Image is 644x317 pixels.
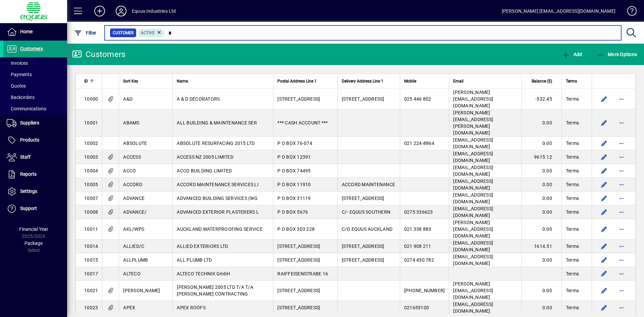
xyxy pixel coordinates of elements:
span: [STREET_ADDRESS] [277,288,320,293]
a: Settings [3,183,67,200]
span: Terms [566,287,579,294]
span: APEX [123,305,135,310]
span: 021655100 [404,305,429,310]
span: [STREET_ADDRESS] [342,257,384,263]
button: More options [616,285,627,296]
span: ALTECO TECHNIK GmbH [177,271,230,276]
span: Terms [566,96,579,102]
span: Payments [7,72,32,77]
span: ACCO [123,168,136,173]
button: Add [89,5,110,17]
span: P O BOX 12391 [277,154,311,160]
span: Mobile [404,77,416,85]
span: 10005 [84,182,98,187]
button: Edit [599,165,609,176]
a: Products [3,132,67,149]
span: ALLPLUMB [123,257,148,263]
a: Invoices [3,57,67,69]
span: [EMAIL_ADDRESS][DOMAIN_NAME] [453,137,493,149]
span: Package [24,241,43,246]
span: ADVANCED EXTERIOR PLASTERERS L [177,209,259,215]
span: ACCORD MAINTENANCE SERVICES LI [177,182,259,187]
button: Edit [599,117,609,128]
td: 0.00 [521,178,561,192]
button: More options [616,193,627,204]
span: Terms [566,270,579,277]
span: 021 908 211 [404,244,431,249]
button: Edit [599,152,609,162]
mat-chip: Activation Status: Active [138,29,165,37]
span: Communications [7,106,46,111]
span: Suppliers [20,120,39,125]
span: [PERSON_NAME][EMAIL_ADDRESS][PERSON_NAME][DOMAIN_NAME] [453,110,493,136]
span: P O BOX 11910 [277,182,311,187]
span: [PERSON_NAME][EMAIL_ADDRESS][DOMAIN_NAME] [453,281,493,300]
td: 0.00 [521,301,561,315]
span: Delivery Address Line 1 [342,77,383,85]
span: Email [453,77,464,85]
span: Terms [566,195,579,202]
td: 0.00 [521,205,561,219]
button: More options [616,255,627,265]
span: [PERSON_NAME][EMAIL_ADDRESS][DOMAIN_NAME] [453,90,493,108]
span: A & D DECORATORS [177,96,220,102]
span: ABAMS [123,120,139,125]
button: Edit [599,268,609,279]
a: Payments [3,69,67,80]
span: Staff [20,154,31,160]
button: More Options [595,48,639,60]
span: [STREET_ADDRESS] [277,96,320,102]
span: Name [177,77,188,85]
span: P O BOX 5676 [277,209,308,215]
span: 0274 450 782 [404,257,434,263]
span: Home [20,29,33,34]
button: More options [616,152,627,162]
button: More options [616,138,627,149]
span: Terms [566,140,579,147]
span: Terms [566,167,579,174]
td: 0.00 [521,109,561,137]
button: Edit [599,302,609,313]
div: Email [453,77,517,85]
span: C/- EQUUS SOUTHERN [342,209,391,215]
td: 0.00 [521,280,561,301]
span: 10014 [84,244,98,249]
span: 10021 [84,288,98,293]
div: Equus Industries Ltd [132,6,176,16]
span: ACCORD MAINTENANCE [342,182,395,187]
button: More options [616,94,627,104]
span: Terms [566,181,579,188]
span: 021 224-8864 [404,141,434,146]
span: ALLIED EXTERIORS LTD [177,244,228,249]
span: ACCORD [123,182,142,187]
span: [STREET_ADDRESS] [342,196,384,201]
span: [EMAIL_ADDRESS][DOMAIN_NAME] [453,302,493,314]
span: Terms [566,154,579,160]
span: P O BOX 31119 [277,196,311,201]
button: More options [616,302,627,313]
span: 10008 [84,209,98,215]
span: 10004 [84,168,98,173]
span: 10001 [84,120,98,125]
td: 1614.51 [521,240,561,253]
span: 10015 [84,257,98,263]
span: [PERSON_NAME] 2005 LTD T/A T/A [PERSON_NAME] CONTRACTING [177,284,253,297]
span: 10000 [84,96,98,102]
span: [EMAIL_ADDRESS][DOMAIN_NAME] [453,254,493,266]
div: Balance ($) [526,77,558,85]
span: Customer [113,30,133,36]
span: Terms [566,304,579,311]
span: Invoices [7,60,28,66]
td: 0.00 [521,219,561,240]
a: Reports [3,166,67,183]
button: Edit [599,94,609,104]
span: More Options [596,52,637,57]
button: Filter [72,27,98,39]
span: [PERSON_NAME] [123,288,160,293]
span: ABSOLUTE RESURFACING 2015 LTD [177,141,255,146]
button: More options [616,179,627,190]
span: 10003 [84,154,98,160]
span: [PERSON_NAME][EMAIL_ADDRESS][DOMAIN_NAME] [453,220,493,239]
td: 0.00 [521,137,561,150]
span: 10002 [84,141,98,146]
